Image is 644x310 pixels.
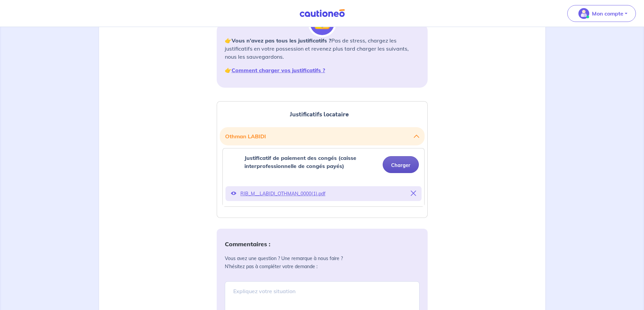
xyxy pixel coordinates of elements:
button: Charger [383,156,419,173]
p: Vous avez une question ? Une remarque à nous faire ? N’hésitez pas à compléter votre demande : [225,254,420,271]
button: illu_account_valid_menu.svgMon compte [567,5,636,22]
div: categoryName: justificatif-de-paiement-des-conges-caisse-interprofessionnelle-de-conges-payes, us... [222,148,425,207]
strong: Vous n’avez pas tous les justificatifs ? [232,37,331,44]
strong: Commentaires : [225,240,270,248]
p: RIB_M__LABIDI_OTHMAN_0000(1).pdf [240,189,407,198]
button: Voir [231,189,236,198]
strong: Justificatif de paiement des congés (caisse interprofessionnelle de congés payés) [244,154,356,169]
span: Justificatifs locataire [290,110,349,119]
img: Cautioneo [297,9,348,18]
p: Mon compte [592,9,623,18]
a: Comment charger vos justificatifs ? [232,67,325,74]
img: illu_account_valid_menu.svg [578,8,589,19]
button: Othman LABIDI [225,130,419,143]
button: Supprimer [411,189,416,198]
p: 👉 Pas de stress, chargez les justificatifs en votre possession et revenez plus tard charger les s... [225,36,420,61]
p: 👉 [225,66,420,74]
